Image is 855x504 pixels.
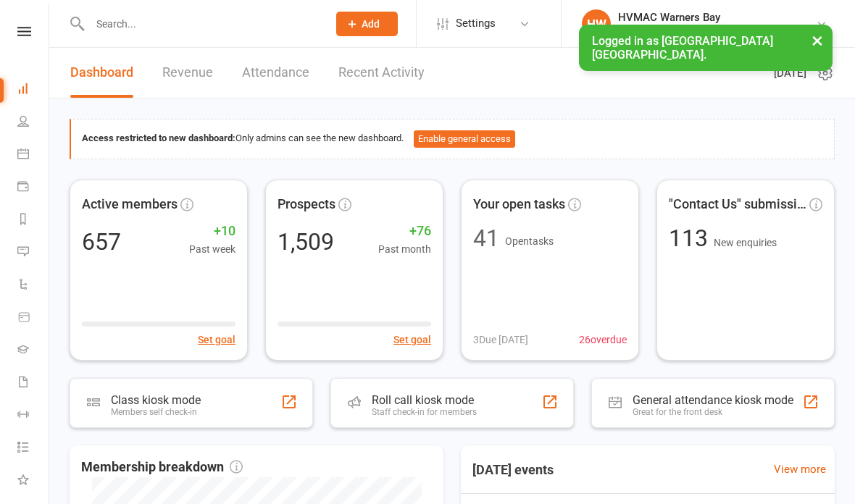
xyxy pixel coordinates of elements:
[362,18,380,30] span: Add
[17,172,50,204] a: Payments
[82,194,178,215] span: Active members
[198,332,235,348] button: Set goal
[582,9,611,38] div: HW
[393,332,431,348] button: Set goal
[378,221,431,242] span: +76
[505,235,554,247] span: Open tasks
[85,14,317,34] input: Search...
[473,227,499,250] div: 41
[17,302,50,335] a: Product Sales
[372,407,477,417] div: Staff check-in for members
[669,224,714,252] span: 113
[17,74,50,106] a: Dashboard
[669,194,806,215] span: "Contact Us" submissions
[82,230,121,253] div: 657
[473,194,565,215] span: Your open tasks
[189,221,235,242] span: +10
[618,11,816,24] div: HVMAC Warners Bay
[82,130,823,148] div: Only admins can see the new dashboard.
[111,407,201,417] div: Members self check-in
[804,25,830,56] button: ×
[372,393,477,407] div: Roll call kiosk mode
[714,237,777,248] span: New enquiries
[456,7,496,40] span: Settings
[17,204,50,237] a: Reports
[414,130,515,148] button: Enable general access
[592,34,773,62] span: Logged in as [GEOGRAPHIC_DATA] [GEOGRAPHIC_DATA].
[336,12,398,36] button: Add
[278,194,335,215] span: Prospects
[111,393,201,407] div: Class kiosk mode
[618,24,816,37] div: [GEOGRAPHIC_DATA] [GEOGRAPHIC_DATA]
[17,139,50,172] a: Calendar
[378,241,431,257] span: Past month
[461,457,565,483] h3: [DATE] events
[633,393,793,407] div: General attendance kiosk mode
[278,230,334,253] div: 1,509
[579,332,627,348] span: 26 overdue
[473,332,528,348] span: 3 Due [DATE]
[189,241,235,257] span: Past week
[633,407,793,417] div: Great for the front desk
[17,106,50,139] a: People
[81,457,243,478] span: Membership breakdown
[82,133,235,143] strong: Access restricted to new dashboard:
[774,461,826,478] a: View more
[17,465,50,497] a: What's New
